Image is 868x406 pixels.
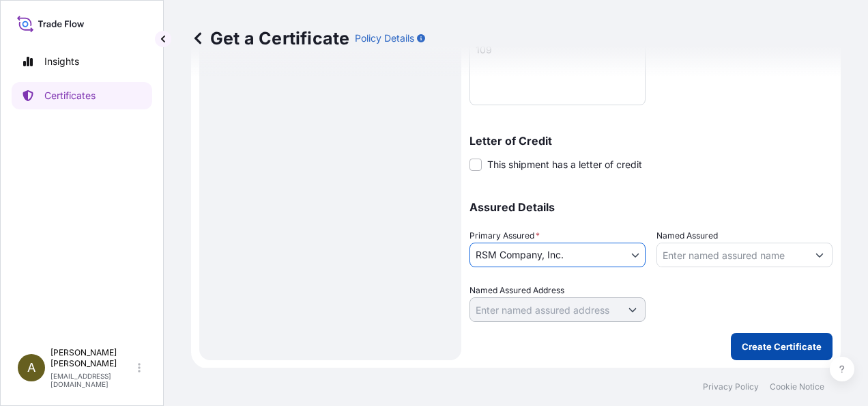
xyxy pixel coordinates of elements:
a: Certificates [12,82,152,109]
button: RSM Company, Inc. [469,243,646,267]
button: Create Certificate [731,333,833,360]
p: Letter of Credit [469,135,833,146]
input: Assured Name [657,243,807,267]
p: Assured Details [469,202,833,213]
a: Cookie Notice [770,381,824,392]
label: Named Assured [656,229,718,243]
span: RSM Company, Inc. [476,248,564,262]
a: Insights [12,48,152,75]
p: Policy Details [355,31,414,45]
span: A [27,361,35,375]
input: Named Assured Address [470,297,620,322]
p: Create Certificate [742,340,822,353]
p: Certificates [44,89,96,103]
span: This shipment has a letter of credit [487,158,642,172]
p: Get a Certificate [191,27,349,49]
p: [EMAIL_ADDRESS][DOMAIN_NAME] [50,372,135,388]
p: [PERSON_NAME] [PERSON_NAME] [50,347,135,369]
button: Show suggestions [807,243,832,267]
button: Show suggestions [620,297,645,322]
p: Insights [44,55,79,68]
label: Named Assured Address [469,284,564,297]
span: Primary Assured [469,229,540,243]
a: Privacy Policy [703,381,759,392]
